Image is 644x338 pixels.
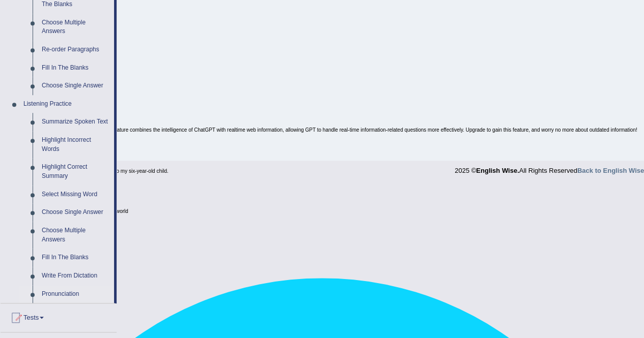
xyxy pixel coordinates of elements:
a: Tests [1,303,117,329]
a: Highlight Correct Summary [37,158,114,185]
a: Summarize Spoken Text [37,113,114,131]
a: Choose Multiple Answers [37,14,114,41]
a: Fill In The Blanks [37,249,114,267]
a: Choose Single Answer [37,77,114,95]
strong: English Wise. [476,167,519,174]
a: Choose Multiple Answers [37,222,114,249]
a: Write From Dictation [37,267,114,285]
a: Listening Practice [19,95,114,113]
a: Choose Single Answer [37,203,114,222]
a: Select Missing Word [37,186,114,204]
a: Back to English Wise [577,167,644,174]
div: 2025 © All Rights Reserved [455,161,644,175]
a: Highlight Incorrect Words [37,131,114,158]
a: Re-order Paragraphs [37,41,114,59]
a: Fill In The Blanks [37,59,114,77]
a: Pronunciation [37,285,114,303]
